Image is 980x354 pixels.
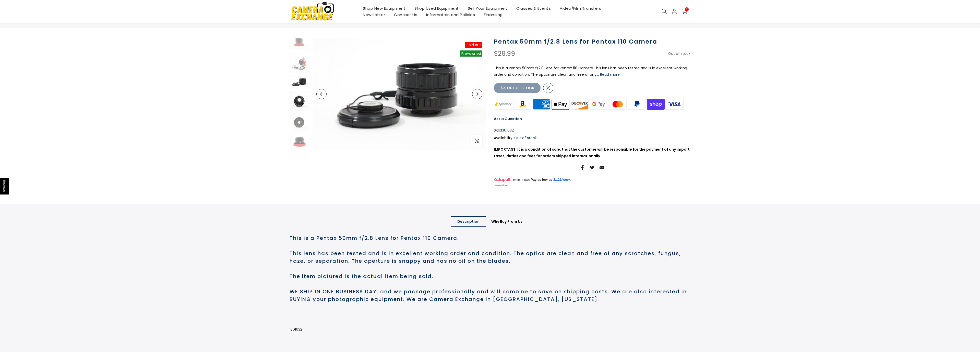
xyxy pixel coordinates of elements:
[494,65,690,78] p: This is a Pentax 50mm f/2.8 Lens for Pentax 110 Camera.This lens has been tested and is in excell...
[289,32,310,50] img: Pentax 50mm f/2.8 Lens for Pentax 110 Camera Lenses Small Format - Various Other Lenses Pentax 13...
[512,5,555,11] a: Classes & Events
[531,177,552,182] span: Pay as low as
[289,91,310,111] img: Pentax 50mm f/2.8 Lens for Pentax 110 Camera Lenses Small Format - Various Other Lenses Pentax 13...
[313,38,486,150] img: Pentax 50mm f/2.8 Lens for Pentax 110 Camera Lenses Small Format - Various Other Lenses Pentax 13...
[472,89,482,99] button: Next
[551,98,570,111] img: apple pay
[494,98,513,111] img: synchrony
[501,127,514,134] span: 1361632
[513,98,532,111] img: amazon payments
[290,234,690,303] h2: This is a Pentax 50mm f/2.8 Lens for Pentax 110 Camera. This lens has been tested and is in excel...
[514,135,537,140] span: Out of stock
[410,5,463,11] a: Shop Used Equipment
[555,5,606,11] a: Video/Film Transfers
[390,11,422,18] a: Contact Us
[494,127,690,134] div: SKU:
[494,116,522,121] a: Ask a Question
[358,5,410,11] a: Shop New Equipment
[358,11,390,18] a: Newsletter
[553,177,571,182] a: $1.21/week
[589,98,608,111] img: google pay
[289,75,310,89] img: Pentax 50mm f/2.8 Lens for Pentax 110 Camera Lenses Small Format - Various Other Lenses Pentax 13...
[494,50,515,57] div: $29.99
[290,326,690,333] p: 1361632
[685,7,689,11] span: 0
[289,113,310,131] img: Pentax 50mm f/2.8 Lens for Pentax 110 Camera Lenses Small Format - Various Other Lenses Pentax 13...
[682,9,687,14] a: 0
[580,164,585,171] a: Share on Facebook
[590,164,594,171] a: Share on Twitter
[668,51,690,56] span: Out of stock
[494,147,690,158] strong: IMPORTANT: It is a condition of sale, that the customer will be responsible for the payment of an...
[511,178,530,182] span: Lease to own
[451,216,486,227] a: Description
[570,98,589,111] img: discover
[494,135,690,141] div: Availability :
[422,11,480,18] a: Information and Policies
[627,98,647,111] img: paypal
[463,5,512,11] a: Sell Your Equipment
[600,164,604,171] a: Share on Email
[316,89,327,99] button: Previous
[485,216,529,227] a: Why Buy From Us
[608,98,627,111] img: master
[289,134,310,150] img: Pentax 50mm f/2.8 Lens for Pentax 110 Camera Lenses Small Format - Various Other Lenses Pentax 13...
[646,98,665,111] img: shopify pay
[480,11,507,18] a: Financing
[494,184,508,187] a: Learn More
[494,38,690,45] h1: Pentax 50mm f/2.8 Lens for Pentax 110 Camera
[665,98,685,111] img: visa
[289,53,310,73] img: Pentax 50mm f/2.8 Lens for Pentax 110 Camera Lenses Small Format - Various Other Lenses Pentax 13...
[532,98,551,111] img: american express
[600,72,620,77] button: Read more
